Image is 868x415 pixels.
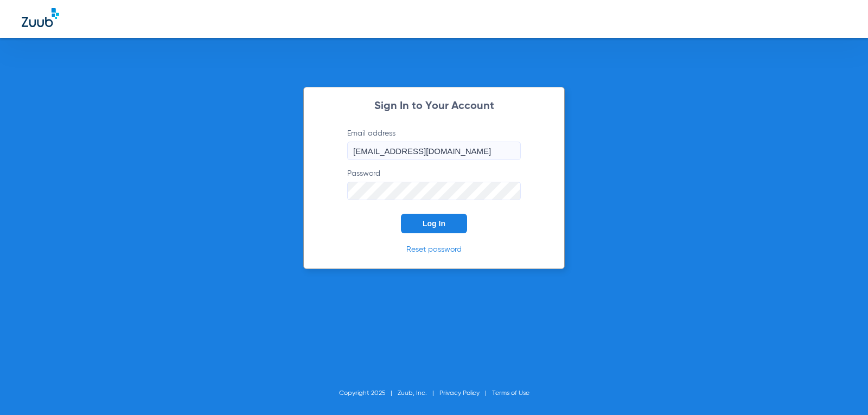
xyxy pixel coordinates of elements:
button: Log In [401,214,467,233]
span: Log In [423,219,445,228]
input: Email address [347,142,521,160]
a: Terms of Use [492,390,529,397]
label: Password [347,168,521,200]
img: Zuub Logo [22,8,59,27]
a: Privacy Policy [439,390,480,397]
li: Copyright 2025 [339,388,398,399]
h2: Sign In to Your Account [331,101,537,112]
input: Password [347,182,521,200]
label: Email address [347,128,521,160]
a: Reset password [406,246,462,253]
li: Zuub, Inc. [398,388,439,399]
